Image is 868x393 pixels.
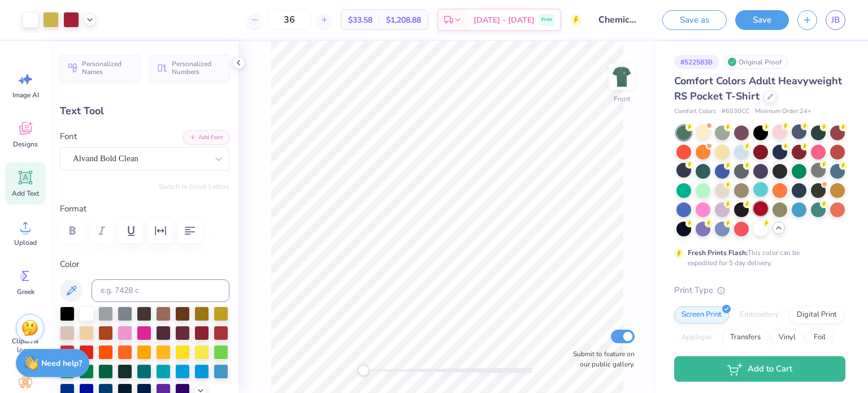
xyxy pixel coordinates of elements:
[723,329,768,346] div: Transfers
[172,60,223,76] span: Personalized Numbers
[541,16,552,24] span: Free
[674,55,719,69] div: # 522583B
[150,55,229,81] button: Personalized Numbers
[724,55,788,69] div: Original Proof
[614,94,630,104] div: Front
[674,356,845,382] button: Add to Cart
[826,10,845,30] a: JB
[735,10,789,30] button: Save
[674,284,845,297] div: Print Type
[771,329,803,346] div: Vinyl
[806,329,833,346] div: Foil
[674,306,729,323] div: Screen Print
[610,66,633,88] img: Front
[831,14,840,27] span: JB
[789,306,844,323] div: Digital Print
[183,130,229,145] button: Add Font
[60,202,229,215] label: Format
[14,238,37,247] span: Upload
[159,182,229,191] button: Switch to Greek Letters
[567,349,635,369] label: Submit to feature on our public gallery.
[688,248,748,257] strong: Fresh Prints Flash:
[60,103,229,119] div: Text Tool
[17,287,34,296] span: Greek
[674,107,716,116] span: Comfort Colors
[674,329,719,346] div: Applique
[732,306,786,323] div: Embroidery
[386,14,421,26] span: $1,208.88
[358,365,369,376] div: Accessibility label
[722,107,749,116] span: # 6030CC
[674,74,842,103] span: Comfort Colors Adult Heavyweight RS Pocket T-Shirt
[755,107,811,116] span: Minimum Order: 24 +
[590,8,645,31] input: Untitled Design
[12,189,39,198] span: Add Text
[7,336,44,355] span: Clipart & logos
[688,248,827,268] div: This color can be expedited for 5 day delivery.
[12,90,39,100] span: Image AI
[60,130,77,143] label: Font
[41,358,82,369] strong: Need help?
[474,14,535,26] span: [DATE] - [DATE]
[662,10,727,30] button: Save as
[60,55,140,81] button: Personalized Names
[348,14,372,26] span: $33.58
[13,140,38,149] span: Designs
[60,258,229,271] label: Color
[82,60,133,76] span: Personalized Names
[267,10,311,30] input: – –
[92,279,229,302] input: e.g. 7428 c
